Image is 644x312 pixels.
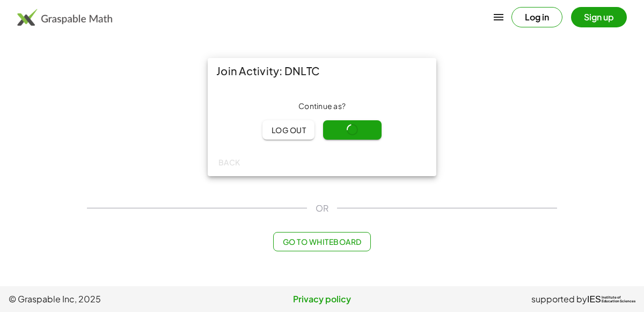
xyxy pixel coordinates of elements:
span: supported by [531,293,587,306]
button: Sign up [571,7,627,27]
button: Log out [262,120,314,140]
span: OR [316,202,328,215]
span: IES [587,294,601,304]
span: Log out [271,125,306,135]
a: Privacy policy [217,293,426,306]
span: Institute of Education Sciences [602,296,635,303]
div: Continue as ? [216,101,428,112]
a: IESInstitute ofEducation Sciences [587,293,635,306]
div: Join Activity: DNLTC [208,58,436,84]
span: Go to Whiteboard [282,237,361,246]
button: Log in [511,7,562,27]
button: Go to Whiteboard [273,232,370,251]
span: © Graspable Inc, 2025 [9,293,217,306]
